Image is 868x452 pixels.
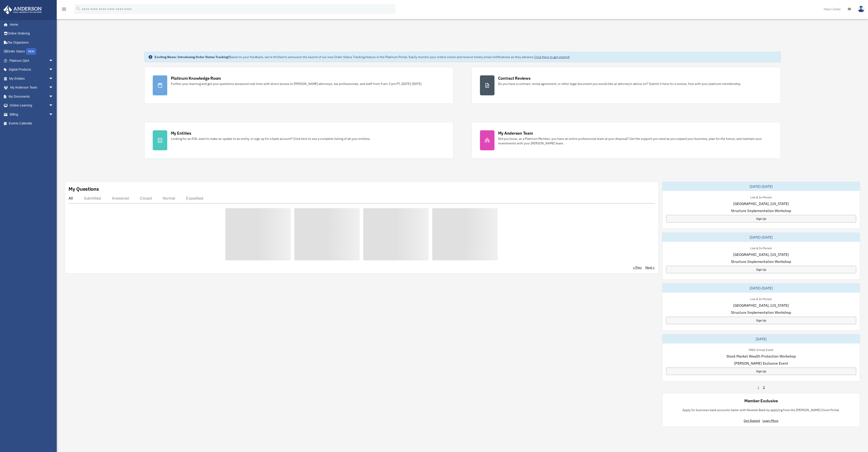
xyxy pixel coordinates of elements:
[2,5,43,14] img: Anderson Advisors Platinum Portal
[726,353,796,359] span: Stock Market Wealth Protection Workshop
[498,136,772,146] div: Did you know, as a Platinum Member, you have an entire professional team at your disposal? Get th...
[171,75,221,81] div: Platinum Knowledge Room
[645,265,655,270] a: Next >
[666,368,856,375] a: Sign Up
[662,182,860,191] div: [DATE]-[DATE]
[140,196,152,200] div: Closed
[49,74,58,83] span: arrow_drop_down
[3,83,60,92] a: My Anderson Teamarrow_drop_down
[733,201,789,206] span: [GEOGRAPHIC_DATA], [US_STATE]
[633,265,642,270] a: < Prev
[171,136,371,141] div: Looking for an EIN, want to make an update to an entity, or sign up for a bank account? Click her...
[3,47,60,56] a: Order StatusNEW
[49,56,58,65] span: arrow_drop_down
[3,38,60,47] a: Tax Organizers
[472,67,781,104] a: Contract Reviews Do you have a contract, rental agreement, or other legal document you would like...
[3,74,60,83] a: My Entitiesarrow_drop_down
[171,82,422,86] div: Further your learning and get your questions answered real-time with direct access to [PERSON_NAM...
[3,56,60,65] a: Platinum Q&Aarrow_drop_down
[731,310,791,315] span: Structure Implementation Workshop
[666,317,856,324] a: Sign Up
[498,75,531,81] div: Contract Reviews
[762,419,778,423] a: Learn More
[112,196,129,200] div: Answered
[144,122,453,159] a: My Entities Looking for an EIN, want to make an update to an entity, or sign up for a bank accoun...
[69,196,73,200] div: All
[682,407,840,413] p: Apply for business bank accounts faster with Newtek Bank by applying from the [PERSON_NAME] Clien...
[3,101,60,110] a: Online Learningarrow_drop_down
[171,130,191,136] div: My Entities
[731,208,791,213] span: Structure Implementation Workshop
[662,334,860,343] div: [DATE]
[49,101,58,110] span: arrow_drop_down
[731,259,791,264] span: Structure Implementation Workshop
[186,196,203,200] div: Expedited
[858,6,865,12] img: User Pic
[49,83,58,92] span: arrow_drop_down
[3,92,60,101] a: My Documentsarrow_drop_down
[84,196,101,200] div: Submitted
[744,419,762,423] a: Get Started
[61,6,67,12] i: menu
[3,20,58,29] a: Home
[3,110,60,119] a: Billingarrow_drop_down
[534,55,570,59] a: Click Here to get started!
[163,196,175,200] div: Normal
[498,82,741,86] div: Do you have a contract, rental agreement, or other legal document you would like an attorney's ad...
[3,65,60,74] a: Digital Productsarrow_drop_down
[472,122,781,159] a: My Anderson Team Did you know, as a Platinum Member, you have an entire professional team at your...
[734,361,788,366] span: [PERSON_NAME] Exclusive Event
[155,55,229,59] strong: Exciting News: Introducing Order Status Tracking!
[733,252,789,257] span: [GEOGRAPHIC_DATA], [US_STATE]
[666,215,856,222] a: Sign Up
[49,92,58,101] span: arrow_drop_down
[745,347,777,352] div: FREE Virtual Event
[662,284,860,293] div: [DATE]-[DATE]
[747,195,775,199] div: Live & In-Person
[76,6,81,11] i: search
[662,233,860,242] div: [DATE]-[DATE]
[155,55,570,59] div: Based on your feedback, we're thrilled to announce the launch of our new Order Status Tracking fe...
[666,266,856,273] a: Sign Up
[763,385,765,390] a: 2
[747,245,775,250] div: Live & In-Person
[733,303,789,308] span: [GEOGRAPHIC_DATA], [US_STATE]
[3,119,60,128] a: Events Calendar
[69,185,99,192] div: My Questions
[49,65,58,74] span: arrow_drop_down
[26,48,36,55] div: NEW
[3,29,60,38] a: Online Ordering
[144,67,453,104] a: Platinum Knowledge Room Further your learning and get your questions answered real-time with dire...
[498,130,533,136] div: My Anderson Team
[49,110,58,119] span: arrow_drop_down
[747,296,775,301] div: Live & In-Person
[744,398,778,404] div: Member Exclusive
[61,8,67,12] a: menu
